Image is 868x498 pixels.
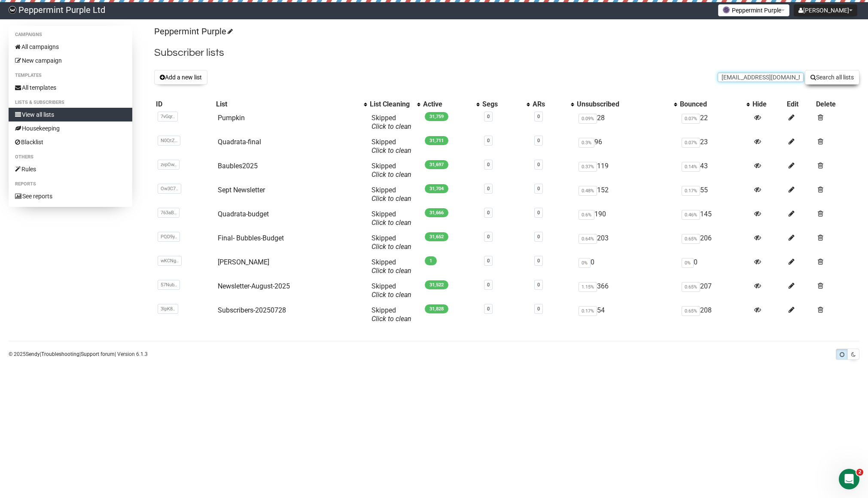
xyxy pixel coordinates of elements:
span: 7vGqr.. [158,112,178,121]
span: Skipped [372,162,411,179]
div: Unsubscribed [577,100,669,109]
a: 0 [487,162,490,167]
a: Final- Bubbles-Budget [218,234,284,242]
a: 0 [487,138,490,143]
button: Peppermint Purple [718,4,789,16]
a: Quadrata-budget [218,210,269,218]
span: 0.07% [682,138,700,148]
a: [PERSON_NAME] [218,258,269,266]
td: 96 [575,134,678,158]
a: 0 [537,306,540,312]
span: 0.65% [682,306,700,316]
span: Skipped [372,138,411,155]
a: View all lists [9,108,132,121]
span: 0.14% [682,162,700,172]
span: 0.09% [579,114,597,124]
a: Sendy [26,351,40,357]
a: Click to clean [372,243,411,251]
div: Active [423,100,472,109]
td: 203 [575,231,678,255]
span: 0.64% [579,234,597,244]
a: New campaign [9,54,132,67]
span: 1 [425,256,437,265]
button: Add a new list [154,70,207,85]
span: 0% [682,258,694,268]
span: 31,697 [425,160,448,169]
td: 22 [678,110,751,134]
img: 1.png [723,6,730,13]
td: 119 [575,158,678,182]
span: Skipped [372,234,411,251]
a: Click to clean [372,267,411,275]
a: 0 [537,162,540,167]
div: Hide [752,100,783,109]
span: 0.3% [579,138,594,148]
span: 3IpK8.. [158,304,178,314]
a: 0 [537,186,540,191]
div: Edit [787,100,813,109]
span: 31,828 [425,304,448,313]
td: 207 [678,279,751,303]
td: 0 [575,255,678,279]
span: 0.37% [579,162,597,172]
span: 0.48% [579,186,597,196]
a: 0 [537,234,540,240]
td: 55 [678,182,751,206]
td: 43 [678,158,751,182]
div: Segs [482,100,522,109]
th: Hide: No sort applied, sorting is disabled [751,98,785,110]
a: 0 [487,114,490,119]
span: Skipped [372,114,411,131]
span: 0.6% [579,210,594,220]
td: 206 [678,231,751,255]
td: 145 [678,206,751,231]
span: 31,666 [425,208,448,217]
a: 0 [487,186,490,191]
li: Templates [9,70,132,81]
button: [PERSON_NAME] [794,4,857,16]
th: Segs: No sort applied, activate to apply an ascending sort [481,98,531,110]
th: Active: No sort applied, activate to apply an ascending sort [421,98,481,110]
iframe: Intercom live chat [839,469,859,489]
span: 763aB.. [158,208,180,218]
a: Sept Newsletter [218,186,265,194]
span: Skipped [372,306,411,323]
a: See reports [9,189,132,203]
a: 0 [487,306,490,312]
span: 1.15% [579,282,597,292]
a: Click to clean [372,291,411,299]
span: 31,522 [425,280,448,289]
td: 366 [575,279,678,303]
div: Delete [816,100,858,109]
div: ARs [533,100,566,109]
div: Bounced [680,100,742,109]
th: ID: No sort applied, sorting is disabled [154,98,214,110]
span: 0% [579,258,591,268]
span: 0.17% [682,186,700,196]
span: 0.07% [682,114,700,124]
a: Pumpkin [218,114,245,122]
a: Click to clean [372,194,411,203]
a: Peppermint Purple [154,26,231,36]
span: 57Nub.. [158,280,180,290]
a: Click to clean [372,315,411,323]
td: 190 [575,206,678,231]
span: 31,704 [425,184,448,193]
span: 31,711 [425,136,448,145]
li: Others [9,152,132,162]
th: Delete: No sort applied, sorting is disabled [814,98,859,110]
a: Baubles2025 [218,162,258,170]
a: Click to clean [372,146,411,155]
a: Click to clean [372,122,411,131]
a: 0 [537,282,540,288]
a: Troubleshooting [41,351,79,357]
a: 0 [487,258,490,264]
a: Housekeeping [9,121,132,135]
div: List Cleaning [370,100,413,109]
div: ID [156,100,213,109]
span: Skipped [372,210,411,227]
a: Support forum [81,351,115,357]
li: Campaigns [9,30,132,40]
td: 0 [678,255,751,279]
a: 0 [537,258,540,264]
